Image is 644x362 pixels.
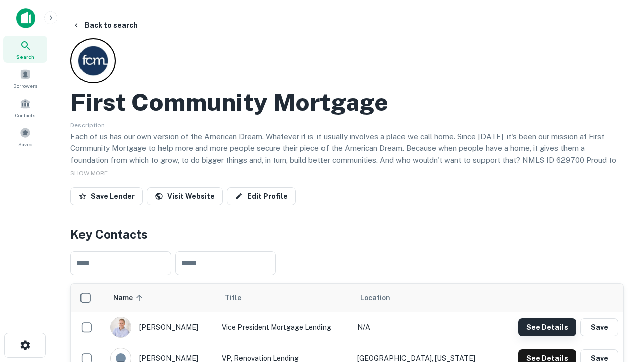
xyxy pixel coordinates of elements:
[217,284,352,312] th: Title
[518,318,576,336] button: See Details
[13,82,37,90] span: Borrowers
[227,187,296,205] a: Edit Profile
[3,94,47,121] a: Contacts
[3,36,47,63] a: Search
[217,312,352,343] td: Vice President Mortgage Lending
[225,292,255,304] span: Title
[352,284,498,312] th: Location
[111,317,131,337] img: 1520878720083
[70,225,624,243] h4: Key Contacts
[70,122,105,129] span: Description
[70,131,624,178] p: Each of us has our own version of the American Dream. Whatever it is, it usually involves a place...
[3,123,47,150] a: Saved
[360,292,390,304] span: Location
[110,317,212,338] div: [PERSON_NAME]
[15,111,35,119] span: Contacts
[70,187,143,205] button: Save Lender
[18,140,33,148] span: Saved
[16,53,34,61] span: Search
[105,284,217,312] th: Name
[16,8,35,28] img: capitalize-icon.png
[147,187,223,205] a: Visit Website
[70,170,108,177] span: SHOW MORE
[580,318,618,336] button: Save
[113,292,146,304] span: Name
[68,16,142,34] button: Back to search
[594,249,644,298] iframe: Chat Widget
[352,312,498,343] td: N/A
[3,65,47,92] a: Borrowers
[70,87,388,117] h2: First Community Mortgage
